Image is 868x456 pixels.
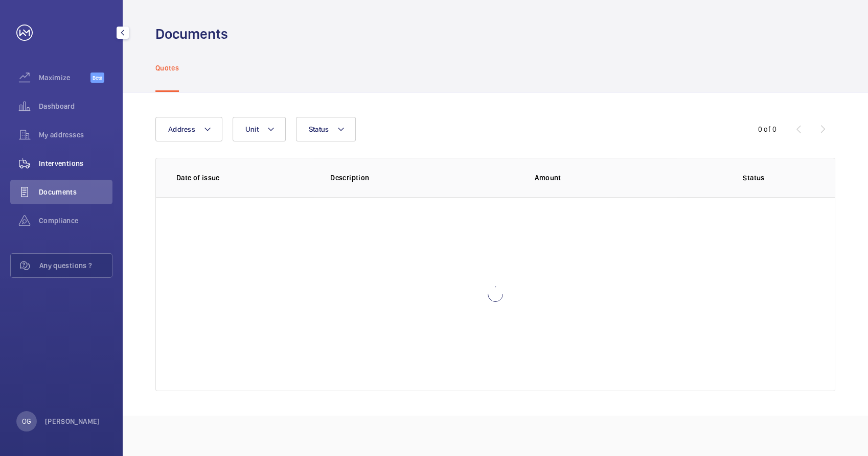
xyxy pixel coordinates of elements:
span: Any questions ? [39,260,112,271]
p: Status [693,173,814,183]
p: [PERSON_NAME] [45,416,100,426]
span: Status [309,125,329,133]
span: My addresses [39,130,112,140]
span: Dashboard [39,101,112,111]
span: Unit [245,125,259,133]
button: Status [296,117,356,141]
div: 0 of 0 [758,124,776,134]
span: Address [168,125,195,133]
button: Address [155,117,222,141]
p: Amount [535,173,676,183]
p: OG [22,416,31,426]
span: Beta [90,73,104,83]
h1: Documents [155,25,228,43]
span: Interventions [39,158,112,169]
p: Date of issue [176,173,314,183]
button: Unit [233,117,286,141]
span: Documents [39,187,112,197]
span: Maximize [39,73,90,83]
p: Description [330,173,518,183]
p: Quotes [155,63,179,73]
span: Compliance [39,215,112,226]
